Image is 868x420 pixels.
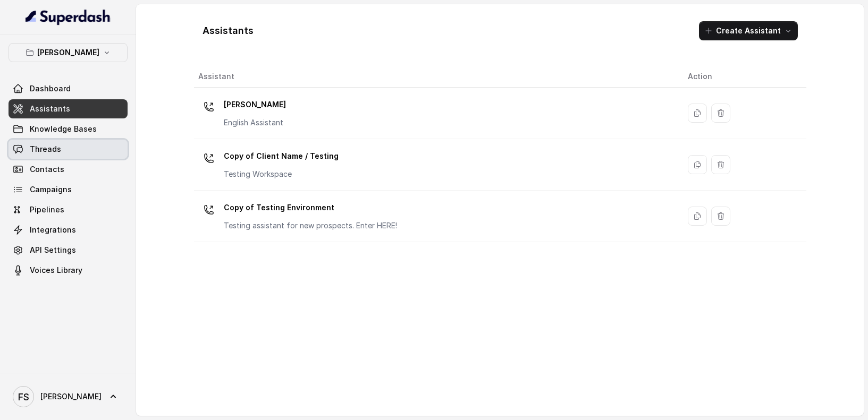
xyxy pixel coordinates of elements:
[699,21,798,40] button: Create Assistant
[40,391,102,402] span: [PERSON_NAME]
[9,220,128,239] a: Integrations
[224,169,339,179] p: Testing Workspace
[18,391,29,402] text: FS
[679,66,806,88] th: Action
[30,164,64,175] span: Contacts
[30,245,76,255] span: API Settings
[9,43,128,62] button: [PERSON_NAME]
[224,220,397,231] p: Testing assistant for new prospects. Enter HERE!
[224,96,286,113] p: [PERSON_NAME]
[194,66,679,88] th: Assistant
[9,79,128,98] a: Dashboard
[224,148,339,165] p: Copy of Client Name / Testing
[30,184,72,195] span: Campaigns
[30,124,97,134] span: Knowledge Bases
[203,22,254,39] h1: Assistants
[26,8,111,25] img: light.svg
[37,46,99,59] p: [PERSON_NAME]
[9,261,128,280] a: Voices Library
[30,83,71,94] span: Dashboard
[9,241,128,260] a: API Settings
[224,117,286,128] p: English Assistant
[9,119,128,139] a: Knowledge Bases
[9,140,128,159] a: Threads
[9,200,128,219] a: Pipelines
[9,180,128,199] a: Campaigns
[9,160,128,179] a: Contacts
[224,199,397,216] p: Copy of Testing Environment
[30,204,64,215] span: Pipelines
[30,265,82,276] span: Voices Library
[9,382,128,412] a: [PERSON_NAME]
[30,144,61,155] span: Threads
[9,99,128,118] a: Assistants
[30,225,76,235] span: Integrations
[30,104,70,114] span: Assistants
